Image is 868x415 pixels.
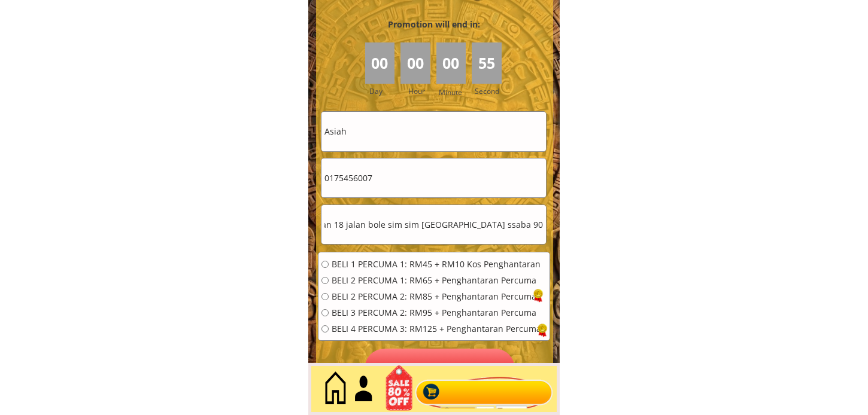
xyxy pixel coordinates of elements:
input: Telefon [321,158,546,197]
h3: Hour [408,86,433,97]
h3: Second [475,86,504,97]
h3: Minute [439,87,465,98]
p: Pesan sekarang [365,349,515,389]
input: Nama [321,112,546,151]
input: Alamat [321,205,546,244]
span: BELI 2 PERCUMA 1: RM65 + Penghantaran Percuma [332,276,541,285]
h3: Promotion will end in: [366,18,502,31]
span: BELI 3 PERCUMA 2: RM95 + Penghantaran Percuma [332,309,541,317]
span: BELI 1 PERCUMA 1: RM45 + RM10 Kos Penghantaran [332,260,541,268]
span: BELI 2 PERCUMA 2: RM85 + Penghantaran Percuma [332,292,541,301]
span: BELI 4 PERCUMA 3: RM125 + Penghantaran Percuma [332,325,541,333]
h3: Day [369,86,399,97]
